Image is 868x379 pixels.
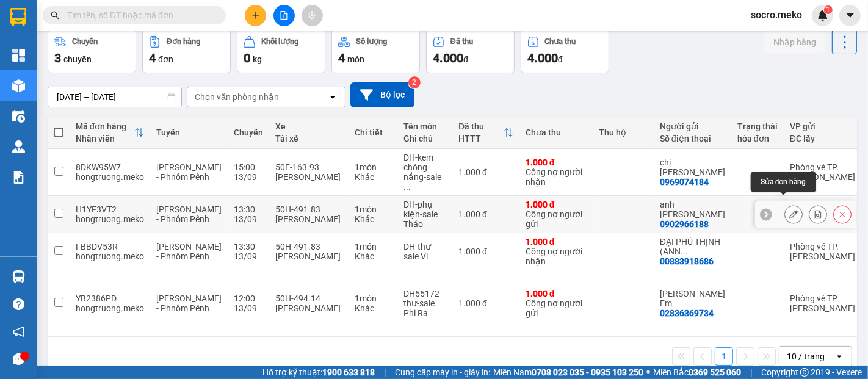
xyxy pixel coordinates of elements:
[660,237,725,256] div: ĐẠI PHÚ THỊNH (ANNA VI)
[715,347,733,366] button: 1
[660,134,725,143] div: Số điện thoại
[355,303,391,313] div: Khác
[10,8,26,26] img: logo-vxr
[458,121,504,131] div: Đã thu
[167,37,200,46] div: Đơn hàng
[280,11,288,20] span: file-add
[790,134,859,143] div: ĐC lấy
[244,51,250,65] span: 0
[526,247,587,266] div: Công nợ người nhận
[76,294,144,303] div: YB2386PD
[526,128,587,137] div: Chưa thu
[70,117,150,149] th: Toggle SortBy
[660,289,725,308] div: Anh Hồ Em
[403,242,446,261] div: DH-thư-sale Vi
[660,256,714,266] div: 00883918686
[526,157,587,167] div: 1.000 đ
[67,9,211,22] input: Tìm tên, số ĐT hoặc mã đơn
[234,242,263,251] div: 13:30
[458,209,513,219] div: 1.000 đ
[245,5,266,26] button: plus
[355,242,391,251] div: 1 món
[689,367,741,377] strong: 0369 525 060
[12,79,25,92] img: warehouse-icon
[403,134,446,143] div: Ghi chú
[253,54,262,64] span: kg
[234,204,263,214] div: 13:30
[787,350,825,363] div: 10 / trang
[262,366,375,379] span: Hỗ trợ kỹ thuật:
[764,31,826,53] button: Nhập hàng
[76,121,134,131] div: Mã đơn hàng
[355,214,391,224] div: Khác
[338,51,345,65] span: 4
[403,153,446,192] div: DH-kem chống nắng-sale Thảo
[408,76,421,88] sup: 2
[76,172,144,182] div: hongtruong.meko
[458,167,513,177] div: 1.000 đ
[463,54,468,64] span: đ
[403,182,411,192] span: ...
[261,37,298,46] div: Khối lượng
[156,128,222,137] div: Tuyến
[526,200,587,209] div: 1.000 đ
[800,368,809,377] span: copyright
[275,251,342,261] div: [PERSON_NAME]
[234,251,263,261] div: 13/09
[527,51,558,65] span: 4.000
[158,54,173,64] span: đơn
[12,140,25,153] img: warehouse-icon
[681,247,688,256] span: ...
[526,289,587,298] div: 1.000 đ
[234,172,263,182] div: 13/09
[12,171,25,184] img: solution-icon
[790,121,859,131] div: VP gửi
[156,162,222,182] span: [PERSON_NAME] - Phnôm Pênh
[355,128,391,137] div: Chi tiết
[526,237,587,247] div: 1.000 đ
[355,204,391,214] div: 1 món
[13,353,24,365] span: message
[384,366,386,379] span: |
[526,209,587,229] div: Công nợ người gửi
[646,370,650,375] span: ⚪️
[403,289,446,318] div: DH55172-thư-sale Phi Ra
[660,177,709,187] div: 0969074184
[322,367,375,377] strong: 1900 633 818
[660,121,725,131] div: Người gửi
[76,162,144,172] div: 8DKW95W7
[275,162,342,172] div: 50E-163.93
[751,172,816,192] div: Sửa đơn hàng
[275,172,342,182] div: [PERSON_NAME]
[275,303,342,313] div: [PERSON_NAME]
[521,29,609,73] button: Chưa thu4.000đ
[76,242,144,251] div: FBBDV53R
[750,366,752,379] span: |
[76,204,144,214] div: H1YF3VT2
[302,5,323,26] button: aim
[234,294,263,303] div: 12:00
[76,303,144,313] div: hongtruong.meko
[328,92,338,102] svg: open
[76,134,134,143] div: Nhân viên
[13,298,24,310] span: question-circle
[355,172,391,182] div: Khác
[395,366,490,379] span: Cung cấp máy in - giấy in:
[839,5,861,26] button: caret-down
[76,251,144,261] div: hongtruong.meko
[48,87,181,107] input: Select a date range.
[275,294,342,303] div: 50H-494.14
[308,11,316,20] span: aim
[493,366,643,379] span: Miền Nam
[426,29,515,73] button: Đã thu4.000đ
[156,294,222,313] span: [PERSON_NAME] - Phnôm Pênh
[63,54,92,64] span: chuyến
[741,7,812,23] span: socro.meko
[599,128,648,137] div: Thu hộ
[275,121,342,131] div: Xe
[54,51,61,65] span: 3
[545,37,576,46] div: Chưa thu
[458,298,513,308] div: 1.000 đ
[403,200,446,229] div: DH-phụ kiện-sale Thảo
[660,157,725,177] div: chị Kiều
